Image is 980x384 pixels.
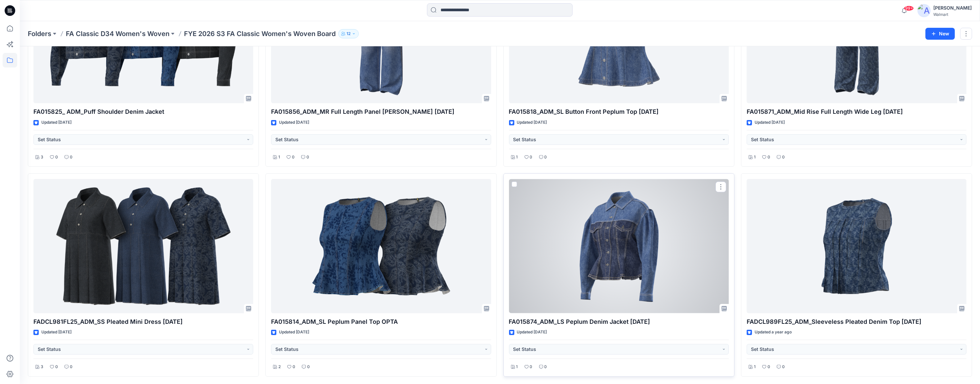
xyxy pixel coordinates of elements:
[293,363,295,370] p: 0
[279,119,309,126] p: Updated [DATE]
[509,179,729,313] a: FA015874_ADM_LS Peplum Denim Jacket 20OCT24
[41,119,71,126] p: Updated [DATE]
[544,154,547,161] p: 0
[184,29,336,38] p: FYE 2026 S3 FA Classic Women's Woven Board
[338,29,359,38] button: 12
[70,363,72,370] p: 0
[33,317,253,326] p: FADCL981FL25_ADM_SS Pleated Mini Dress [DATE]
[933,12,972,17] div: Walmart
[747,317,966,326] p: FADCL989FL25_ADM_Sleeveless Pleated Denim Top [DATE]
[28,29,51,38] a: Folders
[904,6,914,11] span: 99+
[509,317,729,326] p: FA015874_ADM_LS Peplum Denim Jacket [DATE]
[55,363,58,370] p: 0
[41,329,71,336] p: Updated [DATE]
[55,154,58,161] p: 0
[279,329,309,336] p: Updated [DATE]
[33,107,253,116] p: FA015825_ ADM_Puff Shoulder Denim Jacket
[933,4,972,12] div: [PERSON_NAME]
[747,107,966,116] p: FA015871_ADM_Mid Rise Full Length Wide Leg [DATE]
[544,363,547,370] p: 0
[306,154,309,161] p: 0
[271,107,491,116] p: FA015856_ADM_MR Full Length Panel [PERSON_NAME] [DATE]
[925,28,955,40] button: New
[530,154,533,161] p: 0
[754,154,756,161] p: 1
[768,154,770,161] p: 0
[530,363,533,370] p: 0
[754,363,756,370] p: 1
[768,363,770,370] p: 0
[782,154,785,161] p: 0
[347,30,350,37] p: 12
[41,363,43,370] p: 3
[271,317,491,326] p: FA015814_ADM_SL Peplum Panel Top OPTA
[509,107,729,116] p: FA015818_ADM_SL Button Front Peplum Top [DATE]
[747,179,966,313] a: FADCL989FL25_ADM_Sleeveless Pleated Denim Top 23OCT24
[278,154,280,161] p: 1
[516,363,518,370] p: 1
[755,119,785,126] p: Updated [DATE]
[517,329,547,336] p: Updated [DATE]
[517,119,547,126] p: Updated [DATE]
[917,4,931,17] img: avatar
[66,29,169,38] a: FA Classic D34 Women's Woven
[782,363,785,370] p: 0
[33,179,253,313] a: FADCL981FL25_ADM_SS Pleated Mini Dress 19OCT24
[70,154,72,161] p: 0
[292,154,295,161] p: 0
[41,154,43,161] p: 3
[516,154,518,161] p: 1
[755,329,792,336] p: Updated a year ago
[307,363,310,370] p: 0
[278,363,281,370] p: 2
[271,179,491,313] a: FA015814_ADM_SL Peplum Panel Top OPTA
